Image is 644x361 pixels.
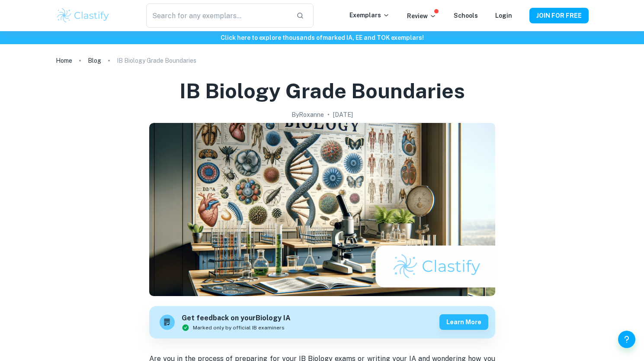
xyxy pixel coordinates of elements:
[407,11,436,21] p: Review
[495,12,512,19] a: Login
[56,55,72,67] a: Home
[292,110,324,119] h2: By Roxanne
[454,12,478,19] a: Schools
[529,8,589,23] button: JOIN FOR FREE
[117,56,196,65] p: IB Biology Grade Boundaries
[56,7,111,24] img: Clastify logo
[2,33,642,42] h6: Click here to explore thousands of marked IA, EE and TOK exemplars !
[182,313,291,324] h6: Get feedback on your Biology IA
[179,77,465,105] h1: IB Biology Grade Boundaries
[88,55,101,67] a: Blog
[146,3,289,28] input: Search for any exemplars...
[149,306,495,338] a: Get feedback on yourBiology IAMarked only by official IB examinersLearn more
[149,123,495,296] img: IB Biology Grade Boundaries cover image
[193,324,285,332] span: Marked only by official IB examiners
[618,331,635,348] button: Help and Feedback
[439,314,488,330] button: Learn more
[327,110,330,119] p: •
[349,10,390,20] p: Exemplars
[333,110,353,119] h2: [DATE]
